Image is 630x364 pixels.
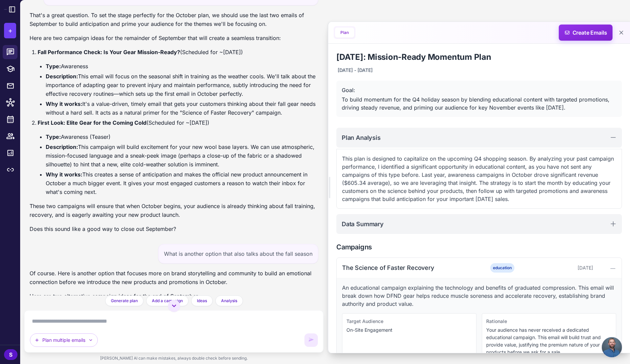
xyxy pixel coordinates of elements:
span: Create Emails [556,25,615,41]
li: Awareness [46,62,318,71]
button: Plan multiple emails [30,333,98,347]
p: An educational campaign explaining the technology and benefits of graduated compression. This ema... [342,284,616,308]
strong: Fall Performance Check: Is Your Gear Mission-Ready? [38,49,180,55]
strong: Why it works: [46,171,82,178]
strong: Type: [46,133,61,140]
strong: Why it works: [46,100,82,107]
span: education [490,263,514,273]
p: Does this sound like a good way to close out September? [30,225,318,233]
h2: Plan Analysis [342,133,381,142]
p: This plan is designed to capitalize on the upcoming Q4 shopping season. By analyzing your past ca... [342,155,616,203]
h2: Campaigns [336,242,622,252]
li: This creates a sense of anticipation and makes the official new product announcement in October a... [46,170,318,196]
div: What is another option that also talks about the fall season [158,244,318,264]
p: Here are two alternative campaign ideas for the end of September: [30,292,318,300]
li: Awareness (Teaser) [46,132,318,141]
button: Create Emails [559,25,613,41]
div: Goal: [342,86,617,94]
strong: Type: [46,63,61,70]
p: Here are two campaign ideas for the remainder of September that will create a seamless transition: [30,34,318,42]
button: Add a campaign [146,295,188,306]
p: On-Site Engagement [346,326,472,334]
p: (Scheduled for ~[DATE]) [38,48,318,56]
div: Open chat [602,337,622,357]
p: These two campaigns will ensure that when October begins, your audience is already thinking about... [30,202,318,219]
button: Ideas [191,295,213,306]
div: [PERSON_NAME] AI can make mistakes, always double check before sending. [24,353,324,364]
button: Analysis [215,295,243,306]
span: Ideas [197,298,207,304]
p: Of course. Here is another option that focuses more on brand storytelling and community to build ... [30,269,318,286]
button: + [4,23,16,38]
strong: Description: [46,144,78,150]
li: It's a value-driven, timely email that gets your customers thinking about their fall gear needs w... [46,99,318,117]
h1: [DATE]: Mission-Ready Momentum Plan [336,52,622,63]
button: Plan [335,28,354,38]
div: To build momentum for the Q4 holiday season by blending educational content with targeted promoti... [342,95,617,112]
p: Your audience has never received a dedicated educational campaign. This email will build trust an... [486,326,612,356]
button: Generate plan [105,295,143,306]
strong: Description: [46,73,78,80]
h2: Data Summary [342,219,384,229]
div: Rationale [486,318,612,325]
li: This email will focus on the seasonal shift in training as the weather cools. We'll talk about th... [46,72,318,98]
div: S [4,349,17,360]
li: This campaign will build excitement for your new wool base layers. We can use atmospheric, missio... [46,143,318,169]
span: Analysis [221,298,237,304]
div: [DATE] [527,264,593,272]
span: + [8,26,12,36]
img: Raleon Logo [4,9,7,9]
span: Generate plan [111,298,138,304]
div: Target Audience [346,318,472,325]
p: That's a great question. To set the stage perfectly for the October plan, we should use the last ... [30,11,318,28]
p: (Scheduled for ~[DATE]) [38,118,318,127]
div: [DATE] - [DATE] [336,65,374,75]
div: The Science of Faster Recovery [342,263,478,272]
span: Add a campaign [152,298,183,304]
strong: First Look: Elite Gear for the Coming Cold [38,119,146,126]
